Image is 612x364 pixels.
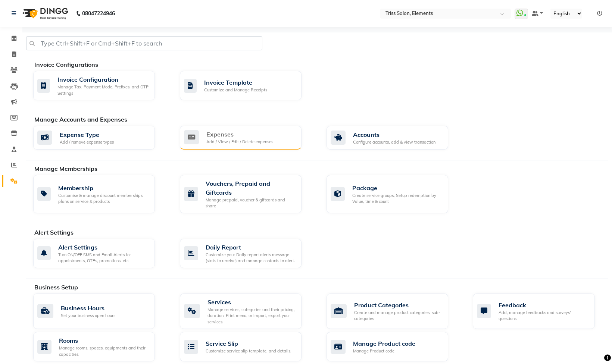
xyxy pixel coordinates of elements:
div: Create and manage product categories, sub-categories [354,310,442,322]
div: Feedback [499,301,588,310]
a: AccountsConfigure accounts, add & view transaction [327,126,462,150]
a: FeedbackAdd, manage feedbacks and surveys' questions [473,294,608,329]
div: Customize your Daily report alerts message (stats to receive) and manage contacts to alert. [206,252,296,264]
div: Rooms [59,336,149,345]
div: Invoice Configuration [57,75,149,84]
a: MembershipCustomise & manage discount memberships plans on service & products [33,175,169,213]
div: Add / remove expense types [60,139,114,145]
div: Configure accounts, add & view transaction [353,139,435,145]
a: PackageCreate service groups, Setup redemption by Value, time & count [327,175,462,213]
div: Alert Settings [58,243,149,252]
div: Manage Tax, Payment Mode, Prefixes, and OTP Settings [57,84,149,96]
div: Daily Report [206,243,296,252]
a: ExpensesAdd / View / Edit / Delete expenses [180,126,315,150]
a: Manage Product codeManage Product code [327,332,462,361]
div: Customise & manage discount memberships plans on service & products [58,192,149,205]
div: Service Slip [206,339,291,348]
div: Customize service slip template, and details. [206,348,291,354]
a: Vouchers, Prepaid and GiftcardsManage prepaid, voucher & giftcards and share [180,175,315,213]
div: Manage services, categories and their pricing, duration. Print menu, or import, export your servi... [207,307,296,325]
a: Alert SettingsTurn ON/OFF SMS and Email Alerts for appointments, OTPs, promotions, etc. [33,239,169,268]
a: Invoice TemplateCustomize and Manage Receipts [180,71,315,100]
div: Customize and Manage Receipts [204,87,267,93]
div: Package [352,183,442,192]
div: Manage Product code [353,339,415,348]
div: Set your business open hours [61,313,115,319]
div: Membership [58,183,149,192]
a: Expense TypeAdd / remove expense types [33,126,169,150]
div: Expense Type [60,130,114,139]
div: Manage prepaid, voucher & giftcards and share [206,197,296,209]
div: Accounts [353,130,435,139]
div: Vouchers, Prepaid and Giftcards [206,179,296,197]
b: 08047224946 [82,3,115,24]
input: Type Ctrl+Shift+F or Cmd+Shift+F to search [26,36,262,50]
a: Business HoursSet your business open hours [33,294,169,329]
a: Invoice ConfigurationManage Tax, Payment Mode, Prefixes, and OTP Settings [33,71,169,100]
div: Add / View / Edit / Delete expenses [206,139,273,145]
div: Product Categories [354,301,442,310]
a: Service SlipCustomize service slip template, and details. [180,332,315,361]
div: Create service groups, Setup redemption by Value, time & count [352,192,442,205]
div: Turn ON/OFF SMS and Email Alerts for appointments, OTPs, promotions, etc. [58,252,149,264]
a: Daily ReportCustomize your Daily report alerts message (stats to receive) and manage contacts to ... [180,239,315,268]
img: logo [19,3,70,24]
div: Services [207,298,296,307]
a: Product CategoriesCreate and manage product categories, sub-categories [327,294,462,329]
div: Manage rooms, spaces, equipments and their capacities. [59,345,149,357]
div: Invoice Template [204,78,267,87]
div: Expenses [206,130,273,139]
div: Manage Product code [353,348,415,354]
div: Add, manage feedbacks and surveys' questions [499,310,588,322]
a: ServicesManage services, categories and their pricing, duration. Print menu, or import, export yo... [180,294,315,329]
div: Business Hours [61,304,115,313]
a: RoomsManage rooms, spaces, equipments and their capacities. [33,332,169,361]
